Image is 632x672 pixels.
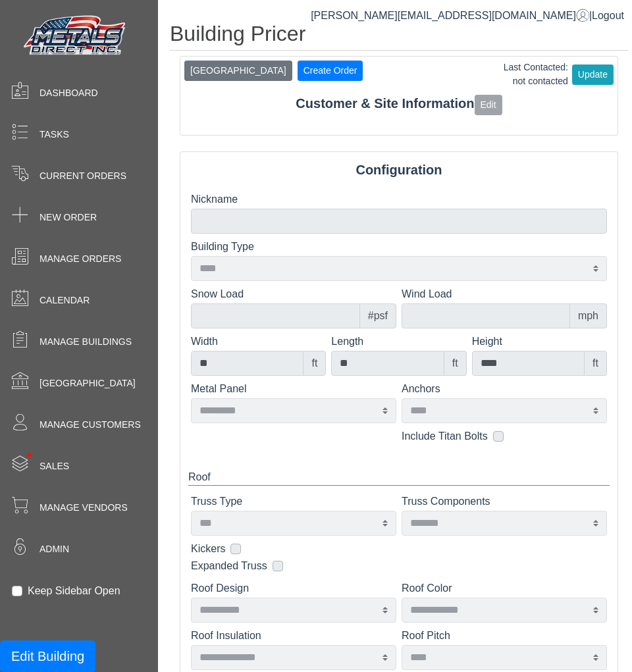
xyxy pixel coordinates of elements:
div: Configuration [180,160,618,180]
span: [GEOGRAPHIC_DATA] [39,376,136,390]
div: mph [569,303,607,328]
label: Truss Type [191,494,396,509]
span: Current Orders [39,169,126,183]
label: Height [472,334,607,349]
label: Include Titan Bolts [402,428,488,444]
label: Length [331,334,466,349]
button: Create Order [298,61,363,81]
span: Admin [39,542,69,556]
img: Metals Direct Inc Logo [20,12,132,61]
label: Roof Design [191,581,396,596]
span: • [13,434,46,477]
label: Expanded Truss [191,558,267,574]
label: Kickers [191,541,225,557]
a: [PERSON_NAME][EMAIL_ADDRESS][DOMAIN_NAME] [311,10,589,21]
div: Roof [188,469,610,486]
button: Edit [475,95,502,115]
div: ft [584,351,607,376]
label: Roof Pitch [402,628,607,644]
label: Snow Load [191,286,396,302]
span: Manage Vendors [39,501,128,515]
div: ft [303,351,326,376]
span: Calendar [39,294,90,307]
div: ft [444,351,467,376]
label: Wind Load [402,286,607,302]
span: Manage Customers [39,418,141,432]
label: Building Type [191,239,607,255]
label: Truss Components [402,494,607,509]
span: Dashboard [39,86,98,100]
div: | [311,8,624,24]
div: Last Contacted: not contacted [504,61,568,88]
span: Sales [39,459,69,473]
label: Nickname [191,192,607,207]
label: Roof Insulation [191,628,396,644]
span: Logout [592,10,624,21]
label: Anchors [402,381,607,397]
span: Tasks [39,128,69,142]
span: Manage Buildings [39,335,132,349]
button: Update [572,65,614,85]
label: Width [191,334,326,349]
span: New Order [39,211,97,224]
label: Keep Sidebar Open [28,583,120,599]
span: Manage Orders [39,252,121,266]
div: #psf [359,303,396,328]
div: Customer & Site Information [180,93,618,115]
button: [GEOGRAPHIC_DATA] [184,61,292,81]
h1: Building Pricer [170,21,628,51]
label: Metal Panel [191,381,396,397]
label: Roof Color [402,581,607,596]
